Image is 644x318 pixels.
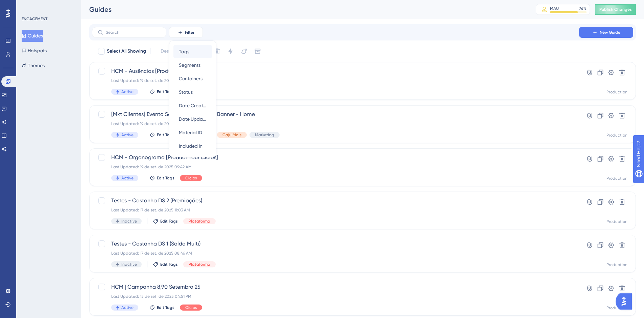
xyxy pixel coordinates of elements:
[22,30,43,42] button: Guides
[179,75,202,83] span: Containers
[111,240,560,248] span: Testes - Castanha DS 1 (Saldo Multi)
[595,4,636,15] button: Publish Changes
[157,175,174,181] span: Edit Tags
[173,45,212,58] button: Tags
[600,30,620,35] span: New Guide
[111,197,560,205] span: Testes - Castanha DS 2 (Premiações)
[606,305,627,311] div: Production
[153,262,178,267] button: Edit Tags
[173,139,212,153] button: Included In
[173,85,212,99] button: Status
[157,89,174,94] span: Edit Tags
[189,262,210,267] span: Plataforma
[173,72,212,85] button: Containers
[121,175,134,181] span: Active
[160,262,178,267] span: Edit Tags
[579,6,587,11] div: 76 %
[111,153,560,162] span: HCM - Organograma [Product Tour Ciclos]
[111,207,560,213] div: Last Updated: 17 de set. de 2025 11:03 AM
[179,61,200,69] span: Segments
[173,126,212,139] button: Material ID
[185,175,197,181] span: Ciclos
[107,47,146,55] span: Select All Showing
[255,132,274,138] span: Marketing
[606,219,627,224] div: Production
[185,30,194,35] span: Filter
[179,88,193,96] span: Status
[579,27,633,38] button: New Guide
[157,132,174,138] span: Edit Tags
[179,128,202,137] span: Material ID
[153,219,178,224] button: Edit Tags
[111,294,560,299] div: Last Updated: 15 de set. de 2025 04:51 PM
[121,262,137,267] span: Inactive
[111,78,560,83] div: Last Updated: 19 de set. de 2025 01:17 PM
[149,132,174,138] button: Edit Tags
[616,291,636,312] iframe: UserGuiding AI Assistant Launcher
[111,283,560,291] span: HCM | Campanha 8,90 Setembro 25
[111,251,560,256] div: Last Updated: 17 de set. de 2025 08:46 AM
[111,121,560,126] div: Last Updated: 19 de set. de 2025 01:48 PM
[161,47,180,55] span: Deselect
[173,99,212,112] button: Date Created
[149,89,174,94] button: Edit Tags
[550,6,559,11] div: MAU
[149,305,174,310] button: Edit Tags
[185,305,197,310] span: Ciclos
[179,48,189,56] span: Tags
[606,133,627,138] div: Production
[179,142,202,150] span: Included In
[106,30,161,35] input: Search
[121,89,134,94] span: Active
[160,219,178,224] span: Edit Tags
[173,58,212,72] button: Segments
[111,67,560,75] span: HCM - Ausências [Product Tour Ciclos]
[599,7,632,12] span: Publish Changes
[189,219,210,224] span: Plataforma
[89,5,519,14] div: Guides
[169,27,203,38] button: Filter
[22,16,47,22] div: ENGAGEMENT
[121,305,134,310] span: Active
[606,262,627,267] div: Production
[179,115,207,123] span: Date Updated
[16,2,42,10] span: Need Help?
[22,45,47,57] button: Hotspots
[173,112,212,126] button: Date Updated
[149,175,174,181] button: Edit Tags
[111,164,560,170] div: Last Updated: 19 de set. de 2025 09:42 AM
[111,110,560,118] span: [Mkt Clientes] Evento Setembro Amarelo - Banner - Home
[606,176,627,181] div: Production
[154,45,186,57] button: Deselect
[22,59,45,71] button: Themes
[121,219,137,224] span: Inactive
[157,305,174,310] span: Edit Tags
[179,102,207,110] span: Date Created
[222,132,241,138] span: Caju Mais
[121,132,134,138] span: Active
[606,89,627,95] div: Production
